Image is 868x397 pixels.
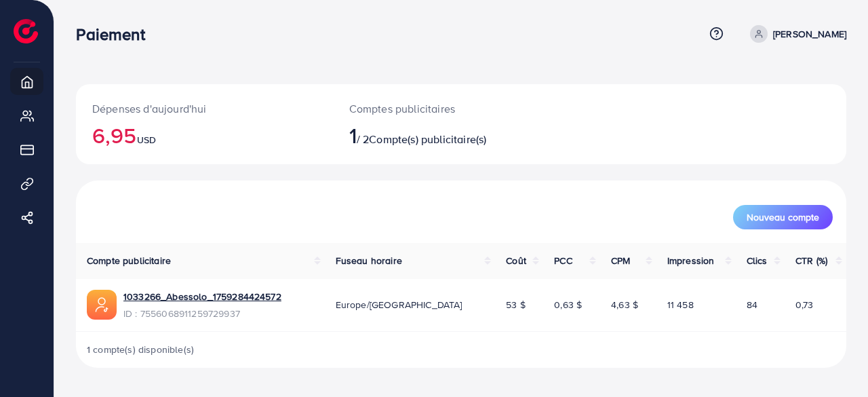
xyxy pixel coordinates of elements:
font: Clics [747,254,768,267]
font: 1 [349,119,357,151]
a: [PERSON_NAME] [745,25,846,43]
font: Impression [667,254,715,267]
font: Nouveau compte [747,210,819,224]
font: 0,63 $ [554,298,582,311]
font: Paiement [76,22,144,45]
font: Compte publicitaire [87,254,171,267]
font: Comptes publicitaires [349,101,455,116]
font: CPM [611,254,630,267]
font: CTR (%) [795,254,827,267]
font: 4,63 $ [611,298,638,311]
font: Europe/[GEOGRAPHIC_DATA] [336,298,462,311]
font: Dépenses d'aujourd'hui [92,101,207,116]
font: ID : 7556068911259729937 [123,307,240,320]
a: 1033266_Abessolo_1759284424572 [123,290,281,303]
font: 6,95 [92,119,137,151]
button: Nouveau compte [733,205,833,229]
font: Coût [506,254,526,267]
iframe: Chat [810,336,858,387]
font: 11 458 [667,298,694,311]
font: 53 $ [506,298,526,311]
font: / 2 [357,132,369,147]
img: logo [14,19,38,43]
font: 84 [747,298,757,311]
font: [PERSON_NAME] [773,27,846,41]
font: USD [137,133,156,147]
font: Compte(s) publicitaire(s) [369,132,486,147]
font: Fuseau horaire [336,254,402,267]
img: ic-ads-acc.e4c84228.svg [87,290,117,320]
font: PCC [554,254,572,267]
font: 0,73 [795,298,814,311]
font: 1 compte(s) disponible(s) [87,343,194,356]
